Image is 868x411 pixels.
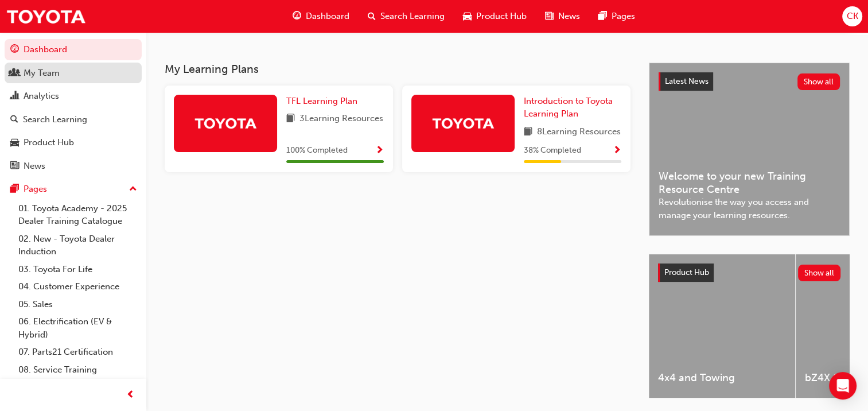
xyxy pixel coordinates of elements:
a: Latest NewsShow all [659,72,840,91]
a: car-iconProduct Hub [454,5,536,28]
button: Pages [5,179,142,200]
a: news-iconNews [536,5,589,28]
a: 08. Service Training [14,361,142,379]
img: Trak [6,3,86,29]
span: news-icon [545,9,554,24]
span: 4x4 and Towing [658,371,786,385]
span: people-icon [10,68,19,79]
span: search-icon [10,115,18,125]
span: news-icon [10,161,19,172]
a: 03. Toyota For Life [14,261,142,278]
span: Welcome to your new Training Resource Centre [659,170,840,196]
a: pages-iconPages [589,5,644,28]
button: DashboardMy TeamAnalyticsSearch LearningProduct HubNews [5,37,142,179]
span: News [558,10,580,23]
img: Trak [194,113,257,133]
span: chart-icon [10,91,19,102]
a: 06. Electrification (EV & Hybrid) [14,313,142,343]
a: 05. Sales [14,296,142,313]
a: Dashboard [5,39,142,60]
a: Latest NewsShow allWelcome to your new Training Resource CentreRevolutionise the way you access a... [649,63,850,236]
span: pages-icon [598,9,607,24]
span: 8 Learning Resources [537,125,621,139]
span: prev-icon [126,388,135,402]
span: Pages [612,10,635,23]
a: TFL Learning Plan [286,95,362,108]
a: guage-iconDashboard [283,5,359,28]
span: 3 Learning Resources [299,112,383,126]
a: 02. New - Toyota Dealer Induction [14,230,142,261]
span: Search Learning [380,10,445,23]
div: News [24,160,45,173]
div: Open Intercom Messenger [829,372,857,400]
a: 4x4 and Towing [649,254,795,398]
div: Search Learning [23,113,87,126]
span: Introduction to Toyota Learning Plan [524,96,613,119]
span: Product Hub [476,10,527,23]
span: TFL Learning Plan [286,96,357,106]
img: Trak [431,113,495,133]
span: car-icon [10,138,19,148]
div: Pages [24,183,47,196]
span: pages-icon [10,184,19,195]
span: Latest News [665,76,709,86]
button: Show Progress [613,144,621,158]
a: Introduction to Toyota Learning Plan [524,95,621,121]
span: book-icon [286,112,295,126]
span: 38 % Completed [524,144,581,157]
div: Product Hub [24,136,74,149]
span: book-icon [524,125,532,139]
a: search-iconSearch Learning [359,5,454,28]
span: Revolutionise the way you access and manage your learning resources. [659,196,840,222]
span: guage-icon [10,45,19,55]
span: CK [846,10,858,23]
h3: My Learning Plans [165,63,630,76]
span: 100 % Completed [286,144,348,157]
span: Dashboard [306,10,349,23]
button: Show Progress [375,144,384,158]
a: Search Learning [5,109,142,130]
span: Product Hub [664,267,709,277]
div: My Team [24,67,60,80]
span: guage-icon [293,9,301,24]
a: News [5,156,142,177]
button: CK [842,6,862,26]
a: 09. Technical Training [14,378,142,396]
span: up-icon [129,182,137,197]
span: search-icon [368,9,376,24]
button: Show all [798,265,841,281]
span: car-icon [463,9,472,24]
a: Product Hub [5,132,142,153]
a: 07. Parts21 Certification [14,343,142,361]
button: Show all [797,73,840,90]
a: My Team [5,63,142,84]
a: Product HubShow all [658,263,840,282]
a: Analytics [5,86,142,107]
a: 04. Customer Experience [14,278,142,296]
div: Analytics [24,90,59,103]
span: Show Progress [375,146,384,156]
span: Show Progress [613,146,621,156]
a: 01. Toyota Academy - 2025 Dealer Training Catalogue [14,200,142,230]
